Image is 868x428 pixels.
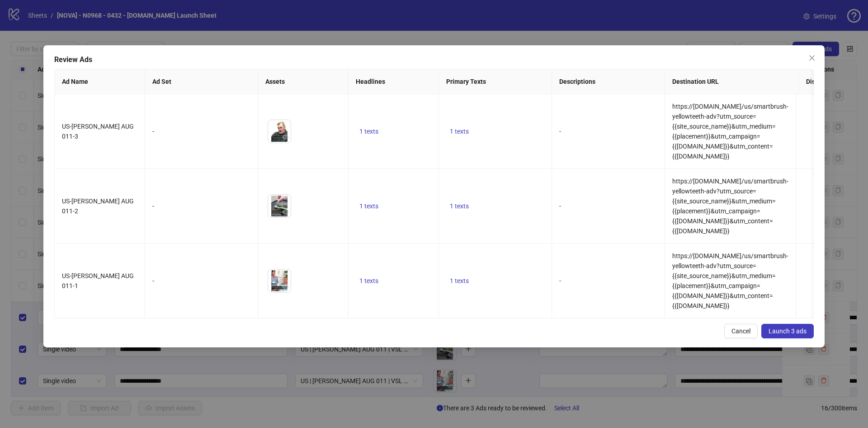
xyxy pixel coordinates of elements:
[152,201,250,211] div: -
[450,128,469,135] span: 1 texts
[446,275,472,286] button: 1 texts
[450,277,469,284] span: 1 texts
[450,202,469,210] span: 1 texts
[672,252,788,309] span: https://[DOMAIN_NAME]/us/smartbrush-yellowteeth-adv?utm_source={{site_source_name}}&utm_medium={{...
[665,69,799,94] th: Destination URL
[356,126,382,137] button: 1 texts
[356,201,382,212] button: 1 texts
[359,277,378,284] span: 1 texts
[439,69,552,94] th: Primary Texts
[268,195,291,217] img: Asset 1
[805,51,819,65] button: Close
[268,120,291,143] img: Asset 1
[282,209,288,215] span: eye
[258,69,349,94] th: Assets
[356,275,382,286] button: 1 texts
[761,324,814,338] button: Launch 3 ads
[446,126,472,137] button: 1 texts
[808,54,816,62] span: close
[282,134,288,140] span: eye
[268,269,291,292] img: Asset 1
[559,128,561,135] span: -
[280,132,291,143] button: Preview
[282,284,288,290] span: eye
[152,126,250,136] div: -
[672,103,788,160] span: https://[DOMAIN_NAME]/us/smartbrush-yellowteeth-adv?utm_source={{site_source_name}}&utm_medium={{...
[62,197,134,215] span: US-[PERSON_NAME] AUG 011-2
[280,281,291,292] button: Preview
[769,327,807,335] span: Launch 3 ads
[552,69,665,94] th: Descriptions
[145,69,258,94] th: Ad Set
[349,69,439,94] th: Headlines
[672,178,788,235] span: https://[DOMAIN_NAME]/us/smartbrush-yellowteeth-adv?utm_source={{site_source_name}}&utm_medium={{...
[62,272,134,289] span: US-[PERSON_NAME] AUG 011-1
[446,201,472,212] button: 1 texts
[54,54,814,65] div: Review Ads
[359,202,378,210] span: 1 texts
[280,207,291,217] button: Preview
[152,276,250,286] div: -
[559,202,561,210] span: -
[559,277,561,284] span: -
[62,123,134,140] span: US-[PERSON_NAME] AUG 011-3
[724,324,758,338] button: Cancel
[359,128,378,135] span: 1 texts
[731,327,750,335] span: Cancel
[55,69,145,94] th: Ad Name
